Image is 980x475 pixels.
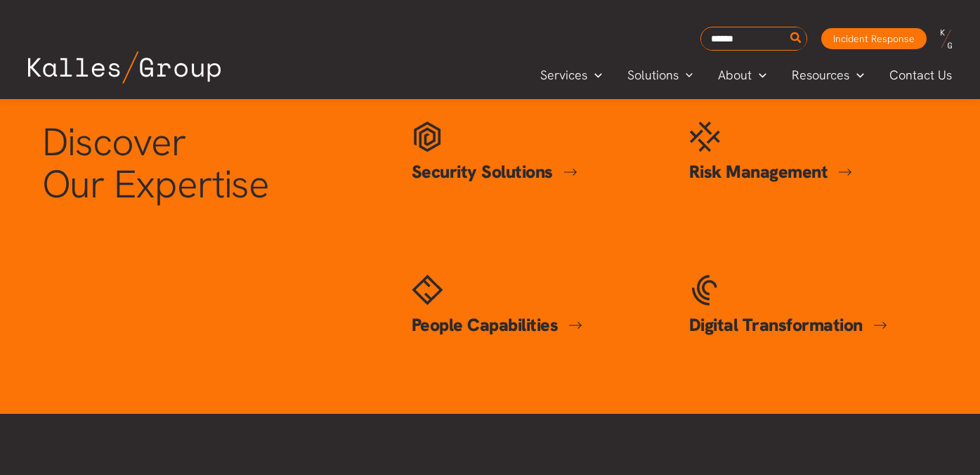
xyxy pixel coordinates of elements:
span: Discover Our Expertise [42,117,270,209]
a: People Capabilities [412,313,583,337]
span: Services [540,65,587,86]
span: About [718,65,752,86]
a: ResourcesMenu Toggle [779,65,877,86]
a: ServicesMenu Toggle [528,65,615,86]
span: Solutions [627,65,679,86]
a: Incident Response [821,28,927,49]
span: Contact Us [889,65,952,86]
a: Risk Management [689,160,853,183]
a: SolutionsMenu Toggle [615,65,706,86]
a: Security Solutions [412,160,577,183]
a: Contact Us [877,65,966,86]
a: Digital Transformation [689,313,887,337]
span: Resources [792,65,849,86]
span: Menu Toggle [752,65,766,86]
span: Menu Toggle [849,65,864,86]
nav: Primary Site Navigation [528,63,966,86]
span: Menu Toggle [587,65,602,86]
a: AboutMenu Toggle [705,65,779,86]
img: Kalles Group [28,51,221,84]
span: Menu Toggle [679,65,693,86]
button: Search [788,27,805,50]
